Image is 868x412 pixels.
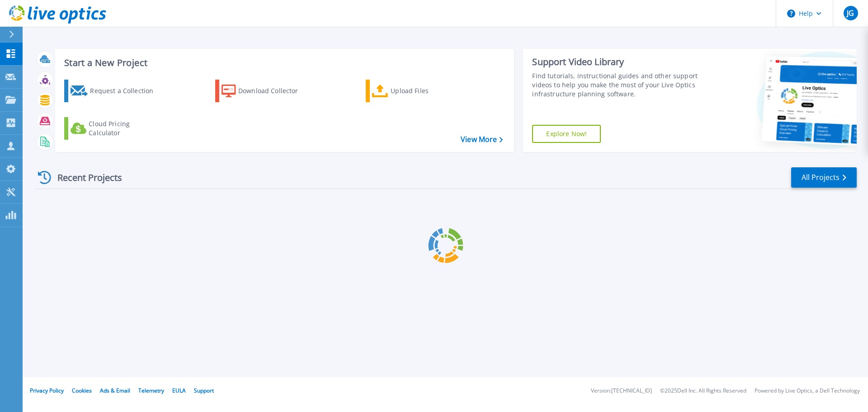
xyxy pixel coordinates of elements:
a: Upload Files [366,80,467,102]
a: EULA [172,387,186,394]
div: Upload Files [391,82,463,100]
a: Ads & Email [100,387,130,394]
a: Support [194,387,214,394]
a: Privacy Policy [30,387,64,394]
div: Request a Collection [90,82,162,100]
div: Cloud Pricing Calculator [89,119,161,137]
div: Download Collector [238,82,311,100]
li: © 2025 Dell Inc. All Rights Reserved [660,388,746,394]
a: All Projects [791,167,857,188]
a: Request a Collection [64,80,165,102]
a: Download Collector [215,80,316,102]
div: Support Video Library [532,56,702,68]
a: Telemetry [138,387,164,394]
li: Version: [TECHNICAL_ID] [591,388,652,394]
a: Cloud Pricing Calculator [64,117,165,140]
a: View More [461,135,503,144]
li: Powered by Live Optics, a Dell Technology [755,388,860,394]
div: Recent Projects [35,166,134,189]
a: Explore Now! [532,125,601,143]
div: Find tutorials, instructional guides and other support videos to help you make the most of your L... [532,71,702,99]
span: JG [847,9,854,17]
a: Cookies [72,387,92,394]
h3: Start a New Project [64,58,503,68]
